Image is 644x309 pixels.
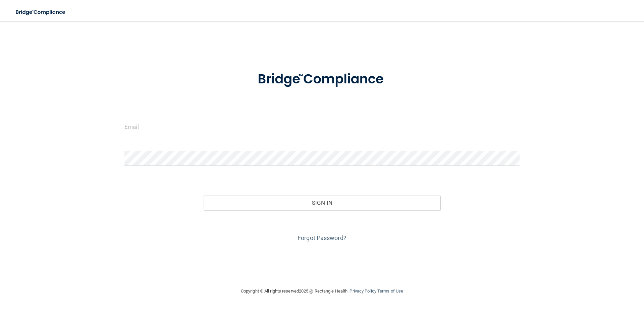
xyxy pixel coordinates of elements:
[244,62,400,97] img: bridge_compliance_login_screen.278c3ca4.svg
[377,288,403,294] a: Terms of Use
[350,288,376,294] a: Privacy Policy
[298,234,346,241] a: Forgot Password?
[124,119,520,134] input: Email
[10,5,72,19] img: bridge_compliance_login_screen.278c3ca4.svg
[204,195,441,210] button: Sign In
[200,280,444,302] div: Copyright © All rights reserved 2025 @ Rectangle Health | |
